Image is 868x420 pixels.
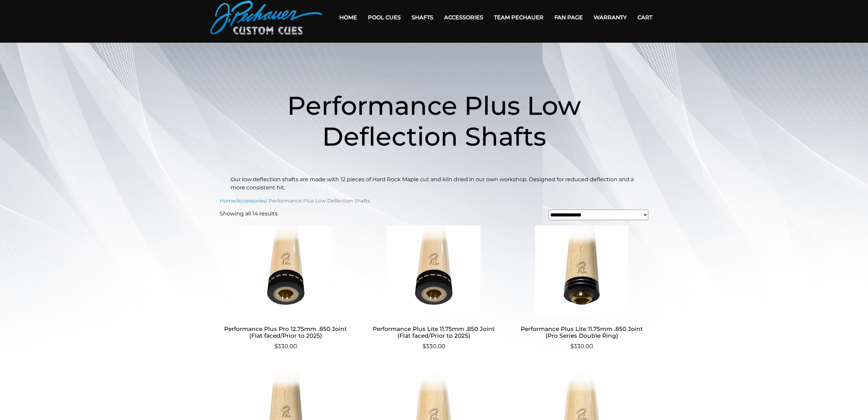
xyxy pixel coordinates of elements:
h2: Performance Plus Pro 12.75mm .850 Joint (Flat faced/Prior to 2025) [220,322,352,342]
bdi: 330.00 [422,343,445,350]
a: Team Pechauer [489,9,549,26]
span: $ [570,343,574,350]
bdi: 330.00 [274,343,297,350]
img: Performance Plus Lite 11.75mm .850 Joint (Flat faced/Prior to 2025) [368,226,500,317]
img: Performance Plus Pro 12.75mm .850 Joint (Flat faced/Prior to 2025) [220,226,352,317]
a: Fan Page [549,9,588,26]
a: Home [334,9,362,26]
a: Performance Plus Pro 12.75mm .850 Joint (Flat faced/Prior to 2025) $330.00 [220,226,352,351]
a: Performance Plus Lite 11.75mm .850 Joint (Flat faced/Prior to 2025) $330.00 [368,226,500,351]
img: Pechauer Custom Cues [210,1,322,35]
a: Home [220,198,235,204]
span: $ [274,343,278,350]
p: Our low deflection shafts are made with 12 pieces of Hard Rock Maple cut and kiln dried in our ow... [231,175,637,192]
span: Performance Plus Low Deflection Shafts [287,90,581,152]
p: Showing all 14 results [220,210,278,218]
bdi: 330.00 [570,343,593,350]
a: Warranty [588,9,632,26]
h2: Performance Plus Lite 11.75mm .850 Joint (Flat faced/Prior to 2025) [368,322,500,342]
h2: Performance Plus Lite 11.75mm .850 Joint (Pro Series Double Ring) [516,322,648,342]
a: Accessories [439,9,489,26]
nav: Breadcrumb [220,197,648,205]
a: Shafts [406,9,439,26]
a: Pool Cues [362,9,406,26]
a: Accessories [237,198,265,204]
span: $ [422,343,426,350]
select: Shop order [549,210,649,220]
img: Performance Plus Lite 11.75mm .850 Joint (Pro Series Double Ring) [516,226,648,317]
a: Cart [632,9,658,26]
a: Performance Plus Lite 11.75mm .850 Joint (Pro Series Double Ring) $330.00 [516,226,648,351]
